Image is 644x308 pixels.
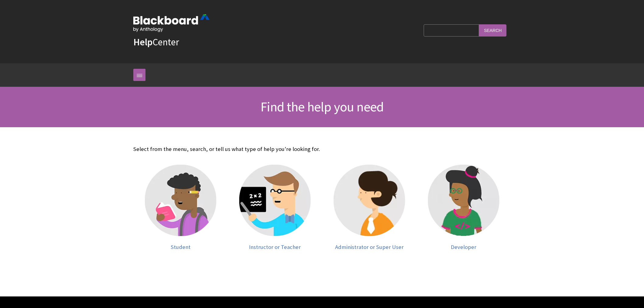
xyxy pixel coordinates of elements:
a: HelpCenter [133,36,179,48]
strong: Help [133,36,152,48]
span: Developer [451,243,476,250]
img: Instructor [239,165,311,236]
span: Student [171,243,191,250]
a: Developer [422,165,505,250]
a: Instructor Instructor or Teacher [234,165,316,250]
img: Student [145,165,216,236]
input: Search [479,24,506,36]
span: Administrator or Super User [335,243,404,250]
p: Select from the menu, search, or tell us what type of help you're looking for. [133,145,511,153]
a: Administrator Administrator or Super User [328,165,410,250]
a: Student Student [139,165,222,250]
img: Blackboard by Anthology [133,14,209,32]
img: Administrator [334,165,405,236]
span: Find the help you need [261,98,383,115]
span: Instructor or Teacher [249,243,301,250]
